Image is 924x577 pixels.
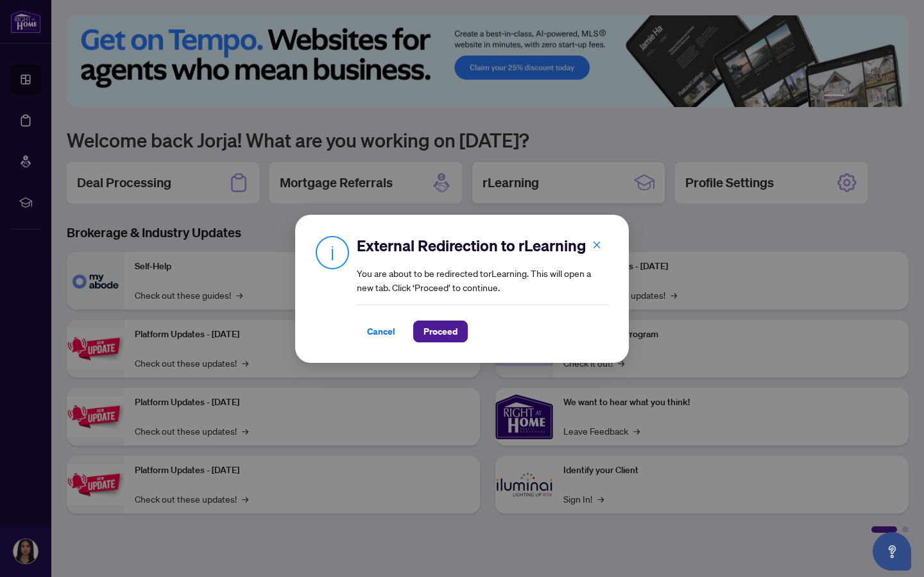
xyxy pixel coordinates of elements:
span: Proceed [424,321,458,342]
div: You are about to be redirected to rLearning . This will open a new tab. Click ‘Proceed’ to continue. [357,235,608,342]
img: Info Icon [316,235,349,269]
span: Cancel [367,321,395,342]
h2: External Redirection to rLearning [357,235,608,256]
button: Open asap [873,532,911,571]
button: Cancel [357,321,406,342]
span: close [592,240,601,249]
button: Proceed [413,321,468,342]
